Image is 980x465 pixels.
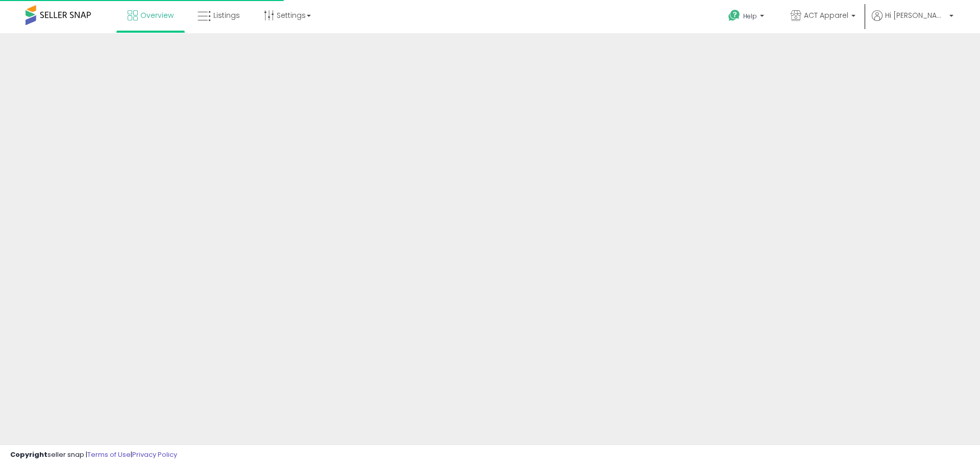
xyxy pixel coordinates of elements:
[10,450,177,460] div: seller snap | |
[720,2,774,33] a: Help
[213,10,240,20] span: Listings
[10,450,47,459] strong: Copyright
[132,450,177,459] a: Privacy Policy
[885,10,946,20] span: Hi [PERSON_NAME]
[140,10,174,20] span: Overview
[728,9,741,22] i: Get Help
[87,450,131,459] a: Terms of Use
[872,10,953,33] a: Hi [PERSON_NAME]
[804,10,848,20] span: ACT Apparel
[743,12,757,20] span: Help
